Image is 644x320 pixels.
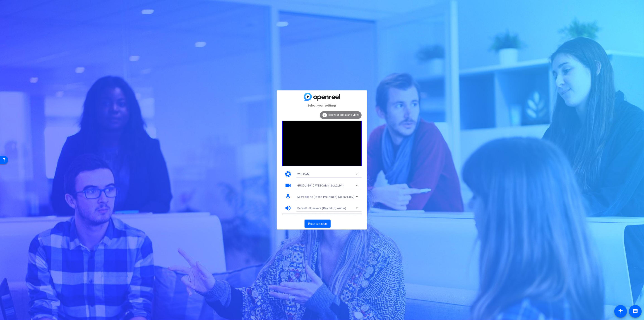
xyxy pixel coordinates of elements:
[297,184,344,187] span: GUSGU G910 WEBCAM (1bcf:2cb4)
[277,103,367,108] mat-card-subtitle: Select your settings
[305,220,331,228] button: Enter session
[633,309,638,314] mat-icon: message
[297,207,346,210] span: Default - Speakers (Realtek(R) Audio)
[328,113,359,116] span: Test your audio and video
[304,93,340,101] img: blue-gradient.svg
[618,309,623,314] mat-icon: accessibility
[285,193,291,200] mat-icon: mic_none
[308,221,327,226] span: Enter session
[322,112,327,118] mat-icon: info
[285,182,291,189] mat-icon: videocam
[285,205,291,211] mat-icon: volume_up
[297,195,355,199] span: Microphone (Stone Pro Audio) (3175:1a87)
[285,171,291,177] mat-icon: camera
[297,173,310,176] span: WEBCAM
